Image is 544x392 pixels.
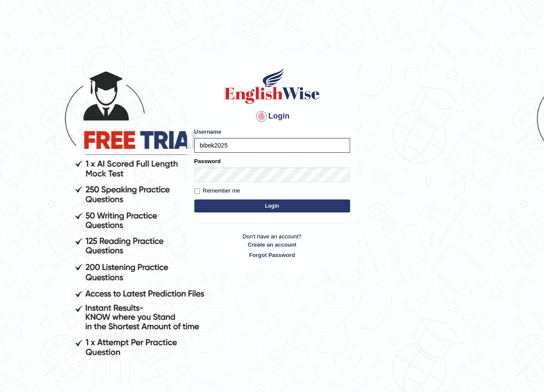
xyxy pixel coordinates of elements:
label: Username [194,128,222,136]
a: Forgot Password [194,251,350,259]
input: Remember me [194,188,200,194]
h4: Login [194,109,350,123]
p: Don't have an account? [194,232,350,259]
a: Create an account [194,241,350,249]
label: Password [194,157,221,165]
label: Remember me [194,186,240,195]
img: Logo of English Wise sign in for intelligent practice with AI [223,66,322,105]
button: Login [194,199,350,212]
